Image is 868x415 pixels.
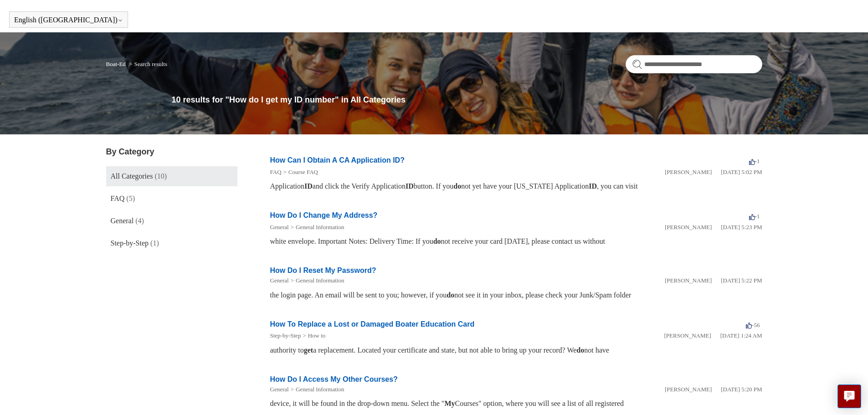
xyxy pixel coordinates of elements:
[270,236,762,247] div: white envelope. Important Notes: Delivery Time: If you not receive your card [DATE], please conta...
[444,400,455,407] em: My
[270,224,289,231] a: General
[106,61,126,67] a: Boat-Ed
[270,320,475,328] a: How To Replace a Lost or Damaged Boater Education Card
[106,211,237,231] a: General (4)
[270,266,376,274] a: How Do I Reset My Password?
[106,189,237,209] a: FAQ (5)
[270,223,289,232] li: General
[150,239,159,247] span: (1)
[126,195,135,202] span: (5)
[289,385,344,394] li: General Information
[721,224,762,231] time: 01/05/2024, 17:23
[304,182,313,190] em: ID
[270,385,289,394] li: General
[270,276,289,285] li: General
[665,168,712,177] li: [PERSON_NAME]
[289,276,344,285] li: General Information
[308,332,326,339] a: How to
[288,169,318,175] a: Course FAQ
[172,94,762,106] h1: 10 results for "How do I get my ID number" in All Categories
[270,156,405,164] a: How Can I Obtain A CA Application ID?
[270,332,301,339] a: Step-by-Step
[270,331,301,340] li: Step-by-Step
[665,223,712,232] li: [PERSON_NAME]
[111,172,153,180] span: All Categories
[282,168,318,177] li: Course FAQ
[837,384,861,408] button: Live chat
[270,345,762,356] div: authority to a replacement. Located your certificate and state, but not able to bring up your rec...
[135,217,144,225] span: (4)
[270,398,762,409] div: device, it will be found in the drop-down menu. Select the " Courses" option, where you will see ...
[270,277,289,284] a: General
[154,172,167,180] span: (10)
[106,233,237,253] a: Step-by-Step (1)
[304,346,313,354] em: get
[270,386,289,393] a: General
[270,169,282,175] a: FAQ
[270,375,398,383] a: How Do I Access My Other Courses?
[296,386,344,393] a: General Information
[301,331,325,340] li: How to
[270,290,762,301] div: the login page. An email will be sent to you; however, if you not see it in your inbox, please ch...
[720,332,762,339] time: 03/11/2022, 01:24
[721,169,762,175] time: 01/05/2024, 17:02
[14,16,123,24] button: English ([GEOGRAPHIC_DATA])
[270,181,762,192] div: Application and click the Verify Application button. If you not yet have your [US_STATE] Applicat...
[665,276,712,285] li: [PERSON_NAME]
[665,385,712,394] li: [PERSON_NAME]
[111,217,134,225] span: General
[453,182,461,190] em: do
[749,213,760,220] span: -1
[270,168,282,177] li: FAQ
[721,277,762,284] time: 01/05/2024, 17:22
[106,166,237,186] a: All Categories (10)
[111,195,125,202] span: FAQ
[664,331,711,340] li: [PERSON_NAME]
[576,346,584,354] em: do
[447,291,454,299] em: do
[296,224,344,231] a: General Information
[749,158,760,164] span: -1
[589,182,597,190] em: ID
[721,386,762,393] time: 01/05/2024, 17:20
[127,61,167,67] li: Search results
[746,322,760,328] span: -56
[111,239,149,247] span: Step-by-Step
[626,55,762,73] input: Search
[433,237,441,245] em: do
[406,182,414,190] em: ID
[106,61,128,67] li: Boat-Ed
[289,223,344,232] li: General Information
[106,146,237,158] h3: By Category
[296,277,344,284] a: General Information
[270,211,378,219] a: How Do I Change My Address?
